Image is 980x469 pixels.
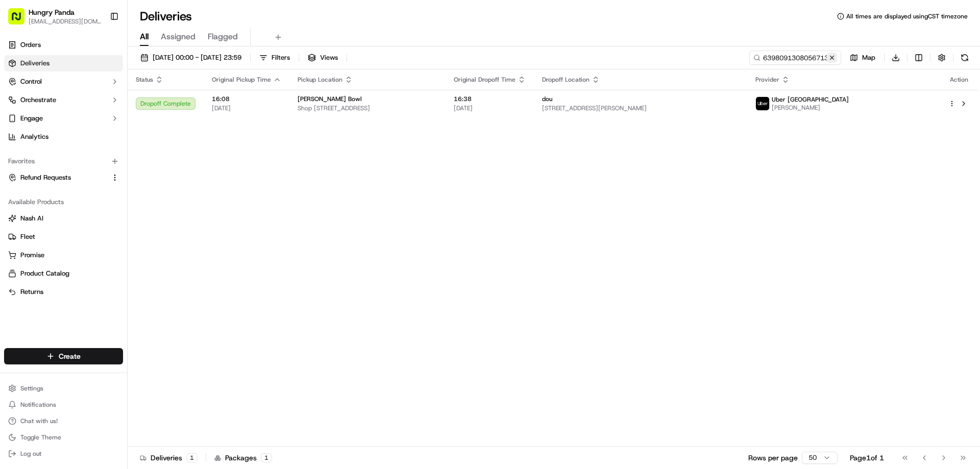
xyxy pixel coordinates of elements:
div: We're available if you need us! [46,108,140,116]
button: See all [158,131,186,143]
p: Welcome 👋 [10,41,186,57]
span: [DATE] 00:00 - [DATE] 23:59 [153,53,241,62]
span: Shop [STREET_ADDRESS] [298,104,437,112]
a: 💻API Documentation [82,224,168,242]
button: Product Catalog [4,265,123,282]
span: Dropoff Location [542,76,590,84]
a: Refund Requests [8,173,107,182]
button: Settings [4,381,123,396]
span: Uber [GEOGRAPHIC_DATA] [772,95,849,104]
span: Map [862,53,875,62]
a: Nash AI [8,214,119,223]
div: Action [948,76,970,84]
span: [STREET_ADDRESS][PERSON_NAME] [542,104,739,112]
button: Hungry Panda [29,7,75,17]
img: uber-new-logo.jpeg [756,97,769,110]
a: 📗Knowledge Base [6,224,82,242]
span: All times are displayed using CST timezone [846,12,968,20]
button: Refund Requests [4,169,123,186]
button: Engage [4,110,123,127]
span: Views [320,53,338,62]
span: 16:38 [454,95,526,103]
span: Engage [20,114,43,123]
span: Pylon [102,253,124,261]
button: Hungry Panda[EMAIL_ADDRESS][DOMAIN_NAME] [4,4,106,29]
button: Promise [4,247,123,263]
span: Settings [20,384,43,392]
div: Start new chat [46,97,167,108]
span: Control [20,77,42,86]
button: Toggle Theme [4,430,123,445]
span: Analytics [20,132,48,141]
img: 1736555255976-a54dd68f-1ca7-489b-9aae-adbdc363a1c4 [10,97,29,116]
div: Packages [214,453,272,463]
span: Pickup Location [298,76,342,84]
button: Notifications [4,398,123,412]
span: Filters [272,53,290,62]
span: Fleet [20,232,35,241]
span: Returns [20,287,43,297]
button: Chat with us! [4,414,123,428]
div: 1 [186,453,198,462]
span: 8月27日 [90,186,114,194]
h1: Deliveries [140,8,192,24]
div: Page 1 of 1 [850,453,884,463]
button: Orchestrate [4,92,123,108]
span: [DATE] [454,104,526,112]
span: Log out [20,450,41,458]
a: Promise [8,251,119,260]
span: Status [136,76,153,84]
span: Nash AI [20,214,43,223]
span: Product Catalog [20,269,69,278]
img: 1736555255976-a54dd68f-1ca7-489b-9aae-adbdc363a1c4 [20,186,29,194]
div: Available Products [4,194,123,210]
button: Log out [4,447,123,461]
input: Type to search [749,51,841,65]
span: [PERSON_NAME] [772,104,849,112]
span: Deliveries [20,59,50,68]
span: Provider [755,76,779,84]
button: Filters [255,51,295,65]
input: Got a question? Start typing here... [27,66,184,77]
button: Start new chat [174,101,186,113]
div: 1 [261,453,272,462]
img: Asif Zaman Khan [10,176,27,192]
span: Refund Requests [20,173,71,182]
span: dou [542,95,552,103]
span: Promise [20,251,44,260]
span: • [85,186,88,194]
a: Product Catalog [8,269,119,278]
a: Powered byPylon [72,253,124,261]
span: Chat with us! [20,417,58,425]
div: Favorites [4,153,123,169]
a: Returns [8,287,119,297]
button: Returns [4,284,123,300]
div: Deliveries [140,453,198,463]
div: 📗 [10,229,18,237]
span: Create [59,351,81,361]
span: Notifications [20,401,56,409]
span: API Documentation [96,228,164,238]
span: 16:08 [212,95,281,103]
button: [EMAIL_ADDRESS][DOMAIN_NAME] [29,17,102,26]
span: 9月17日 [39,158,63,166]
span: Flagged [208,31,238,43]
span: Assigned [161,31,195,43]
span: All [140,31,149,43]
button: Control [4,73,123,90]
button: Map [845,51,880,65]
button: Refresh [958,51,972,65]
button: Nash AI [4,210,123,227]
a: Orders [4,37,123,53]
span: Toggle Theme [20,433,61,441]
p: Rows per page [748,453,798,463]
button: Fleet [4,229,123,245]
span: [PERSON_NAME] Bowl [298,95,362,103]
span: Knowledge Base [20,228,78,238]
span: Orders [20,40,41,50]
a: Deliveries [4,55,123,71]
span: [DATE] [212,104,281,112]
button: [DATE] 00:00 - [DATE] 23:59 [136,51,246,65]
